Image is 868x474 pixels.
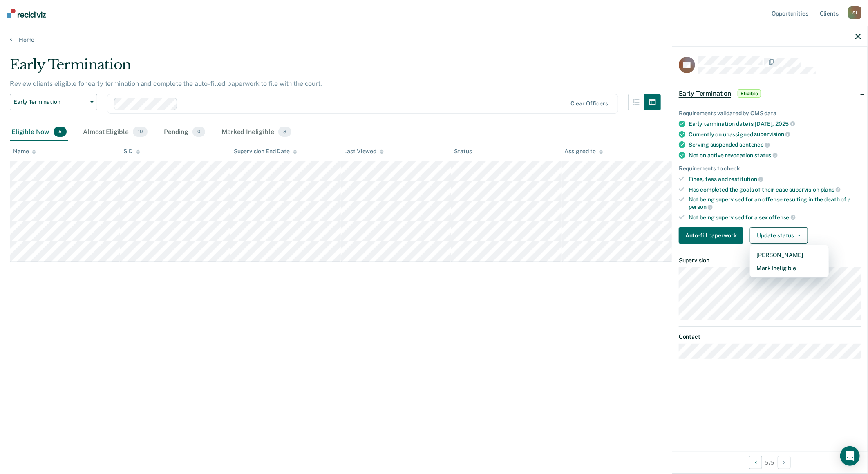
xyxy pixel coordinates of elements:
[133,127,148,137] span: 10
[7,9,46,18] img: Recidiviz
[754,131,790,137] span: supervision
[775,121,795,127] span: 2025
[689,196,861,210] div: Not being supervised for an offense resulting in the death of a
[689,120,861,127] div: Early termination date is [DATE],
[738,89,761,98] span: Eligible
[192,127,205,137] span: 0
[750,262,829,275] button: Mark Ineligible
[740,141,770,148] span: sentence
[565,148,603,155] div: Assigned to
[750,227,808,244] button: Update status
[672,80,868,107] div: Early TerminationEligible
[689,175,861,183] div: Fines, fees and
[769,214,796,221] span: offense
[778,456,791,469] button: Next Opportunity
[81,123,149,141] div: Almost Eligible
[848,6,861,19] div: S J
[13,148,36,155] div: Name
[123,148,140,155] div: SID
[162,123,207,141] div: Pending
[689,214,861,221] div: Not being supervised for a sex
[679,110,861,117] div: Requirements validated by OMS data
[679,333,861,340] dt: Contact
[749,456,762,469] button: Previous Opportunity
[689,152,861,159] div: Not on active revocation
[10,56,661,80] div: Early Termination
[729,176,763,182] span: restitution
[689,186,861,193] div: Has completed the goals of their case supervision
[689,131,861,138] div: Currently on unassigned
[689,141,861,148] div: Serving suspended
[672,452,868,473] div: 5 / 5
[840,446,860,466] div: Open Intercom Messenger
[278,127,291,137] span: 8
[679,89,731,98] span: Early Termination
[234,148,297,155] div: Supervision End Date
[689,203,713,210] span: person
[679,227,747,244] a: Navigate to form link
[821,186,841,193] span: plans
[454,148,472,155] div: Status
[679,227,743,244] button: Auto-fill paperwork
[755,152,778,159] span: status
[54,127,67,137] span: 5
[220,123,293,141] div: Marked Ineligible
[10,80,322,87] p: Review clients eligible for early termination and complete the auto-filled paperwork to file with...
[10,123,68,141] div: Eligible Now
[750,248,829,262] button: [PERSON_NAME]
[13,98,87,105] span: Early Termination
[10,36,858,43] a: Home
[344,148,384,155] div: Last Viewed
[570,100,608,107] div: Clear officers
[679,257,861,264] dt: Supervision
[679,165,861,172] div: Requirements to check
